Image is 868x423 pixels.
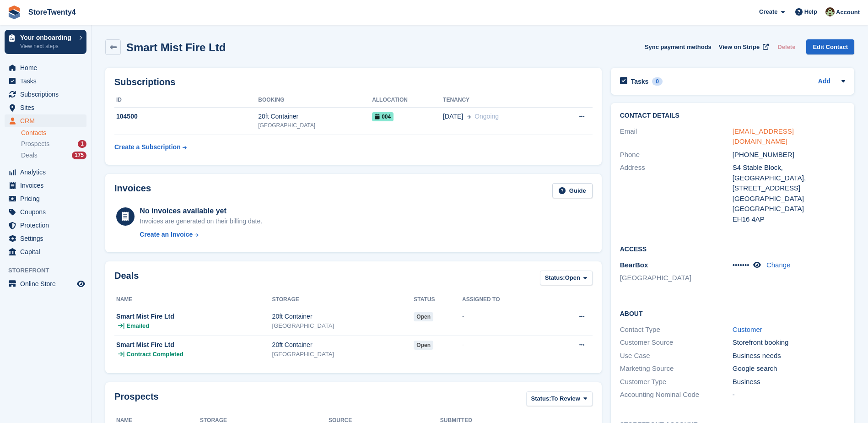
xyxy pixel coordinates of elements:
th: Booking [258,93,372,108]
a: [EMAIL_ADDRESS][DOMAIN_NAME] [733,127,794,146]
div: 104500 [114,112,258,121]
a: Prospects 1 [21,139,86,149]
div: 175 [72,152,86,159]
span: View on Stripe [719,43,760,52]
th: Name [114,293,272,307]
span: BearBox [620,261,648,269]
span: Status: [531,394,551,403]
a: menu [5,61,86,74]
th: Allocation [372,93,443,108]
img: Lee Hanlon [825,7,835,16]
span: Online Store [20,277,75,290]
a: Deals 175 [21,151,86,160]
p: Your onboarding [20,34,75,41]
a: menu [5,219,86,232]
a: Create an Invoice [140,230,262,239]
div: Email [620,126,733,147]
a: menu [5,277,86,290]
span: | [123,350,124,359]
a: Add [818,76,830,87]
a: menu [5,88,86,101]
span: Pricing [20,192,75,205]
a: menu [5,245,86,258]
a: menu [5,232,86,245]
th: Assigned to [462,293,549,307]
a: Preview store [75,278,86,289]
span: Open [565,273,580,282]
div: No invoices available yet [140,206,262,217]
img: stora-icon-8386f47178a22dfd0bd8f6a31ec36ba5ce8667c1dd55bd0f319d3a0aa187defe.svg [7,5,21,19]
span: open [414,312,433,321]
div: Smart Mist Fire Ltd [116,340,272,350]
span: Invoices [20,179,75,192]
div: Create a Subscription [114,142,181,152]
div: Contact Type [620,325,733,335]
div: Accounting Nominal Code [620,390,733,400]
button: Status: To Review [526,391,593,407]
h2: Invoices [114,183,151,198]
span: To Review [551,394,580,403]
a: menu [5,206,86,218]
div: 20ft Container [272,340,414,350]
span: [DATE] [443,112,463,121]
div: Create an Invoice [140,230,193,239]
h2: About [620,309,845,318]
span: CRM [20,114,75,127]
span: Storefront [8,266,91,275]
div: Invoices are generated on their billing date. [140,217,262,226]
span: Ongoing [474,113,499,120]
div: Storefront booking [733,337,845,348]
span: Create [759,7,777,16]
span: Subscriptions [20,88,75,101]
h2: Smart Mist Fire Ltd [126,41,226,54]
div: Customer Source [620,337,733,348]
span: Prospects [21,140,49,148]
th: ID [114,93,258,108]
span: Sites [20,101,75,114]
a: menu [5,101,86,114]
a: StoreTwenty4 [25,5,80,20]
a: menu [5,114,86,127]
a: menu [5,179,86,192]
li: [GEOGRAPHIC_DATA] [620,273,733,283]
div: Use Case [620,351,733,361]
div: 20ft Container [258,112,372,121]
div: [GEOGRAPHIC_DATA] [272,350,414,359]
span: Deals [21,151,38,160]
div: 0 [652,77,663,86]
div: S4 Stable Block, [GEOGRAPHIC_DATA], [STREET_ADDRESS] [733,163,845,194]
span: 004 [372,112,394,121]
a: Contacts [21,129,86,137]
th: Tenancy [443,93,554,108]
span: Settings [20,232,75,245]
span: Help [804,7,817,16]
a: menu [5,166,86,179]
a: Change [766,261,791,269]
span: Coupons [20,206,75,218]
div: Address [620,163,733,224]
div: Customer Type [620,377,733,387]
div: - [733,390,845,400]
a: Your onboarding View next steps [5,30,86,54]
div: Business [733,377,845,387]
div: Phone [620,150,733,160]
th: Storage [272,293,414,307]
button: Status: Open [540,271,593,286]
div: 1 [78,140,86,148]
span: | [123,321,124,331]
div: [GEOGRAPHIC_DATA] [733,194,845,204]
h2: Access [620,244,845,253]
span: ••••••• [733,261,749,269]
button: Delete [774,39,799,54]
span: Home [20,61,75,74]
h2: Subscriptions [114,77,593,87]
a: menu [5,75,86,87]
div: Google search [733,363,845,374]
a: Guide [552,183,593,198]
div: Marketing Source [620,363,733,374]
div: Smart Mist Fire Ltd [116,312,272,321]
span: Protection [20,219,75,232]
div: [GEOGRAPHIC_DATA] [733,204,845,214]
a: Create a Subscription [114,139,187,156]
div: - [462,312,549,321]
